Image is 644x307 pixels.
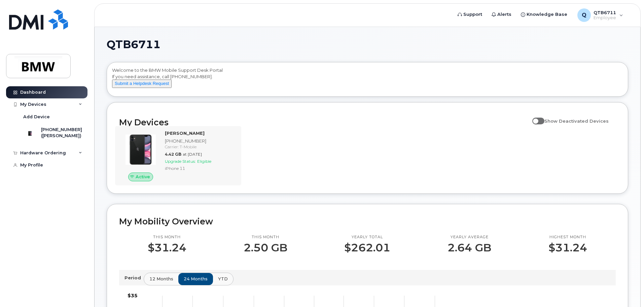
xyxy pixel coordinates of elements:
p: Yearly average [448,235,491,240]
div: iPhone 11 [165,165,235,171]
tspan: $35 [128,293,138,299]
a: Submit a Helpdesk Request [112,81,172,86]
iframe: Messenger Launcher [615,278,639,302]
p: This month [244,235,287,240]
p: $262.01 [344,242,390,254]
p: Yearly total [344,235,390,240]
span: Eligible [197,159,211,164]
span: at [DATE] [183,152,202,157]
div: Welcome to the BMW Mobile Support Desk Portal If you need assistance, call [PHONE_NUMBER]. [112,67,623,94]
p: Highest month [548,235,587,240]
span: Show Deactivated Devices [544,118,609,124]
p: $31.24 [148,242,186,254]
img: iPhone_11.jpg [124,133,157,166]
a: Active[PERSON_NAME][PHONE_NUMBER]Carrier: T-Mobile4.42 GBat [DATE]Upgrade Status:EligibleiPhone 11 [119,130,237,181]
span: Upgrade Status: [165,159,196,164]
p: Period [124,275,144,281]
span: YTD [218,276,228,282]
button: Submit a Helpdesk Request [112,80,172,88]
div: [PHONE_NUMBER] [165,138,235,144]
strong: [PERSON_NAME] [165,130,205,136]
h2: My Mobility Overview [119,216,616,226]
input: Show Deactivated Devices [532,115,538,120]
span: 4.42 GB [165,152,181,157]
span: Active [136,174,150,180]
p: 2.50 GB [244,242,287,254]
span: QTB6711 [107,39,160,50]
span: 12 months [149,276,173,282]
p: $31.24 [548,242,587,254]
div: Carrier: T-Mobile [165,144,235,150]
p: 2.64 GB [448,242,491,254]
p: This month [148,235,186,240]
h2: My Devices [119,117,529,127]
